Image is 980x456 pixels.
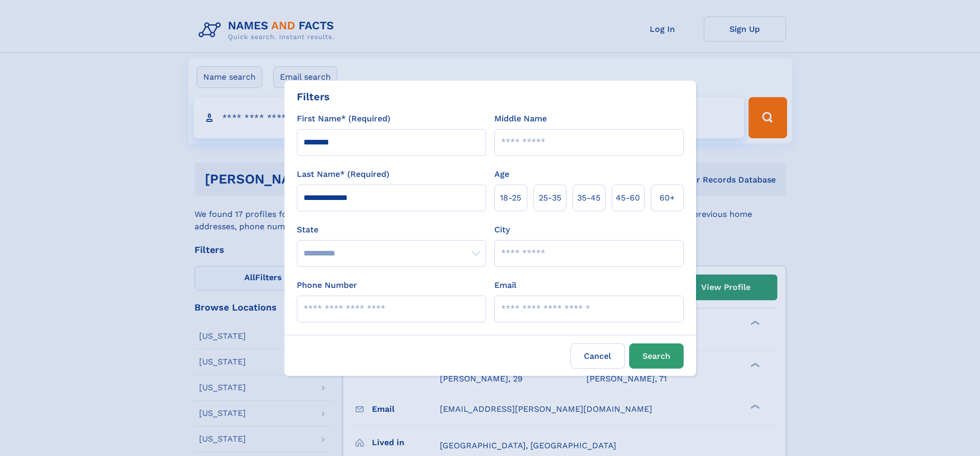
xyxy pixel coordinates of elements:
label: Age [494,168,509,180]
label: Phone Number [297,279,357,291]
label: Middle Name [494,113,547,125]
label: First Name* (Required) [297,113,390,125]
div: Filters [297,89,330,104]
label: Cancel [571,343,625,369]
span: 60+ [660,192,675,204]
span: 18‑25 [500,192,521,204]
button: Search [629,343,684,369]
label: State [297,224,486,236]
label: Last Name* (Required) [297,168,389,180]
span: 25‑35 [539,192,561,204]
span: 35‑45 [577,192,600,204]
span: 45‑60 [616,192,640,204]
label: Email [494,279,516,291]
label: City [494,224,510,236]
